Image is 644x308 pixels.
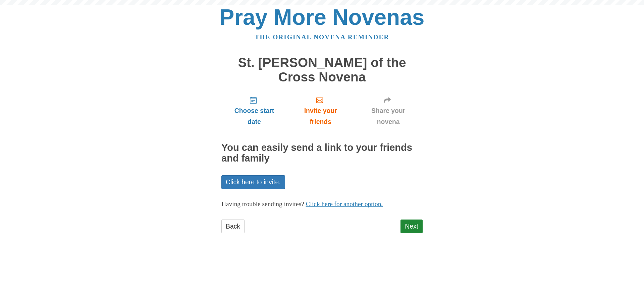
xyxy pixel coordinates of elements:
a: Pray More Novenas [220,5,425,29]
a: Share your novena [354,91,423,131]
h2: You can easily send a link to your friends and family [221,142,423,164]
a: Click here for another option. [306,200,383,207]
span: Invite your friends [294,105,347,127]
a: Invite your friends [287,91,354,131]
span: Share your novena [361,105,416,127]
span: Choose start date [228,105,280,127]
span: Having trouble sending invites? [221,200,304,207]
a: Next [400,220,423,233]
a: The original novena reminder [255,34,389,41]
a: Back [221,220,245,233]
h1: St. [PERSON_NAME] of the Cross Novena [221,56,423,84]
a: Click here to invite. [221,175,285,189]
a: Choose start date [221,91,287,131]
